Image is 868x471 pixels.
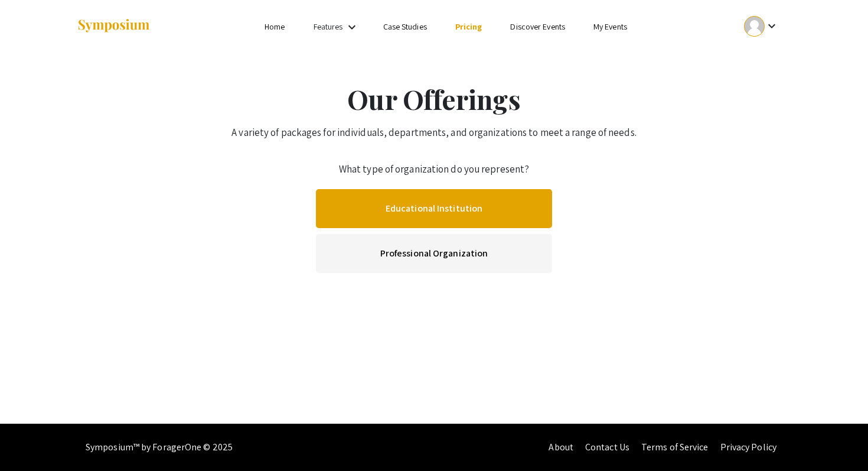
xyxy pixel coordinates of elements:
[86,424,233,471] div: Symposium™ by ForagerOne © 2025
[345,20,359,34] mat-icon: Expand Features list
[314,21,343,32] a: Features
[77,83,791,115] h1: Our Offerings
[720,441,776,453] a: Privacy Policy
[77,162,791,177] p: What type of organization do you represent?
[765,19,779,33] mat-icon: Expand account dropdown
[316,234,552,273] a: Professional Organization
[510,21,565,32] a: Discover Events
[316,189,552,228] a: Educational Institution
[77,18,151,34] img: Symposium by ForagerOne
[265,21,285,32] a: Home
[383,21,427,32] a: Case Studies
[593,21,627,32] a: My Events
[641,441,709,453] a: Terms of Service
[455,21,482,32] a: Pricing
[9,418,50,462] iframe: Chat
[585,441,629,453] a: Contact Us
[549,441,573,453] a: About
[77,119,791,141] p: A variety of packages for individuals, departments, and organizations to meet a range of needs.
[732,13,791,40] button: Expand account dropdown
